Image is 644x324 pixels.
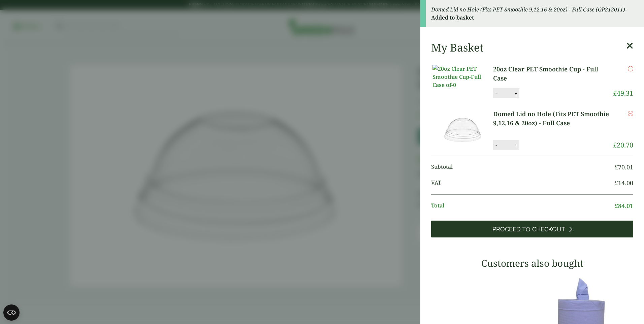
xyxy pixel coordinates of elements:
[493,109,613,128] a: Domed Lid no Hole (Fits PET Smoothie 9,12,16 & 20oz) - Full Case
[615,202,618,210] span: £
[615,202,633,210] bdi: 84.01
[512,91,519,96] button: +
[615,163,633,171] bdi: 70.01
[431,14,474,21] strong: Added to basket
[431,201,615,210] span: Total
[431,6,625,13] em: Domed Lid no Hole (Fits PET Smoothie 9,12,16 & 20oz) - Full Case (GP212011)
[431,258,633,269] h3: Customers also bought
[615,179,618,187] span: £
[432,109,493,150] img: Domed Lid no Hole (Fits PET Smoothie 9,12,16 & 20oz)-0
[613,140,617,150] span: £
[615,179,633,187] bdi: 14.00
[492,226,565,233] span: Proceed to Checkout
[3,304,20,321] button: Open CMP widget
[493,65,613,83] a: 20oz Clear PET Smoothie Cup - Full Case
[431,41,483,54] h2: My Basket
[628,109,633,118] a: Remove this item
[493,91,499,96] button: -
[431,221,633,237] a: Proceed to Checkout
[615,163,618,171] span: £
[512,142,519,148] button: +
[432,65,493,89] img: 20oz Clear PET Smoothie Cup-Full Case of-0
[431,179,615,188] span: VAT
[613,140,633,150] bdi: 20.70
[628,65,633,73] a: Remove this item
[493,142,499,148] button: -
[431,163,615,172] span: Subtotal
[613,89,633,98] bdi: 49.31
[613,89,617,98] span: £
